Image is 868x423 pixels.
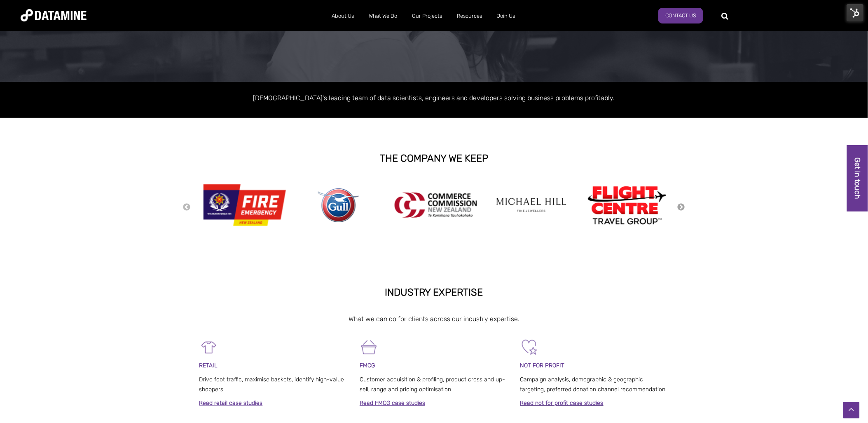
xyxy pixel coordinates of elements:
[520,376,666,393] span: Campaign analysis, demographic & geographic targeting, preferred donation channel recommendation
[490,192,573,219] img: michael hill
[361,5,405,27] a: What We Do
[204,180,286,230] img: Fire Emergency New Zealand
[395,193,477,218] img: commercecommission
[520,399,604,407] a: Read not for profit case studies
[349,315,519,323] span: What we can do for clients across our industry expertise.
[677,203,686,212] button: Next
[449,5,489,27] a: Resources
[360,338,378,357] img: FMCG
[360,376,505,393] span: Customer acquisition & profiling, product cross and up-sell, range and pricing optimisation
[199,92,669,103] p: [DEMOGRAPHIC_DATA]'s leading team of data scientists, engineers and developers solving business p...
[183,203,191,212] button: Previous
[199,376,344,393] span: Drive foot traffic, maximise baskets, identify high-value shoppers
[360,362,375,369] span: FMCG
[380,153,488,164] strong: THE COMPANY WE KEEP
[318,188,359,222] img: gull
[405,5,449,27] a: Our Projects
[520,362,565,369] span: NOT FOR PROFIT
[360,399,425,407] a: Read FMCG case studies
[21,9,87,21] img: Datamine
[199,399,263,407] a: Read retail case studies
[520,338,539,357] img: Not For Profit
[199,338,218,357] img: Retail-1
[489,5,522,27] a: Join Us
[658,8,703,23] a: Contact Us
[847,4,864,21] img: HubSpot Tools Menu Toggle
[586,184,668,226] img: Flight Centre
[324,5,361,27] a: About Us
[847,145,868,211] a: Get in touch
[385,287,483,298] strong: INDUSTRY EXPERTISE
[199,362,218,369] span: RETAIL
